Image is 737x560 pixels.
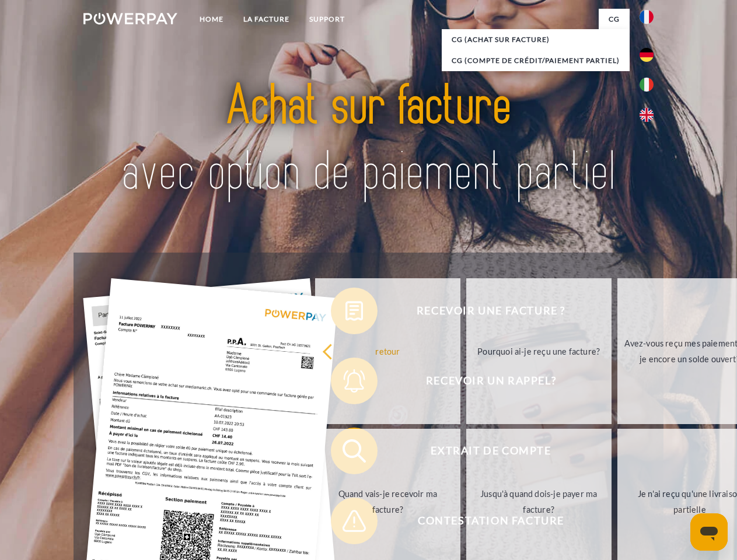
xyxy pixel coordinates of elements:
a: LA FACTURE [233,9,299,30]
a: CG (Compte de crédit/paiement partiel) [442,50,630,71]
img: logo-powerpay-white.svg [83,13,177,24]
a: Support [299,9,355,30]
a: Home [190,9,233,30]
div: retour [322,343,453,359]
iframe: Bouton de lancement de la fenêtre de messagerie [690,513,728,551]
img: en [640,108,654,122]
img: title-powerpay_fr.svg [111,56,626,223]
img: de [640,48,654,62]
a: CG [599,9,630,30]
img: fr [640,10,654,24]
a: CG (achat sur facture) [442,29,630,50]
img: it [640,78,654,92]
div: Quand vais-je recevoir ma facture? [322,486,453,517]
div: Pourquoi ai-je reçu une facture? [473,343,605,359]
div: Jusqu'à quand dois-je payer ma facture? [473,486,605,517]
